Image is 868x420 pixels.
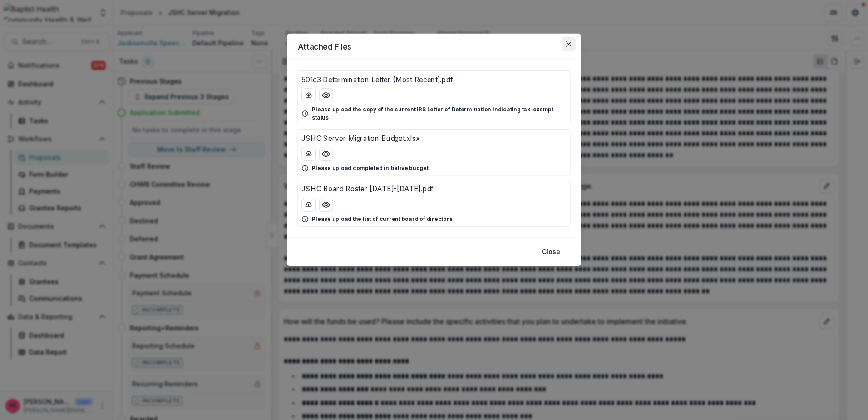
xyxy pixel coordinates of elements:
[562,37,576,51] button: Close
[301,198,316,212] button: download-button
[301,184,434,194] p: JSHC Board Roster [DATE]-[DATE].pdf
[287,34,581,60] header: Attached Files
[301,88,316,102] button: download-button
[319,88,333,102] button: Preview 501c3 Determination Letter (Most Recent).pdf
[537,245,565,259] button: Close
[312,215,452,223] p: Please upload the list of current board of directors
[312,165,428,172] p: Please upload completed initiative budget
[319,147,333,161] button: Preview JSHC Server Migration Budget.xlsx
[312,106,566,122] p: Please upload the copy of the current IRS Letter of Determination indicating tax-exempt status
[301,133,419,143] p: JSHC Server Migration Budget.xlsx
[301,147,316,161] button: download-button
[319,198,333,212] button: Preview JSHC Board Roster 2025-2026.pdf
[301,74,453,85] p: 501c3 Determination Letter (Most Recent).pdf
